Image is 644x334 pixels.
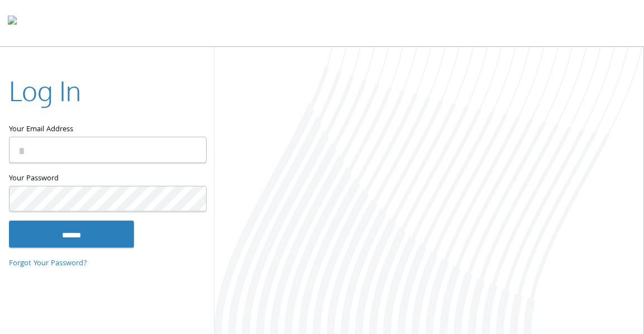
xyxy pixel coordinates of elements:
[184,192,198,206] keeper-lock: Open Keeper Popup
[8,12,17,34] img: todyl-logo-dark.svg
[9,172,206,186] label: Your Password
[184,143,198,156] keeper-lock: Open Keeper Popup
[9,257,87,270] a: Forgot Your Password?
[9,72,81,109] h2: Log In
